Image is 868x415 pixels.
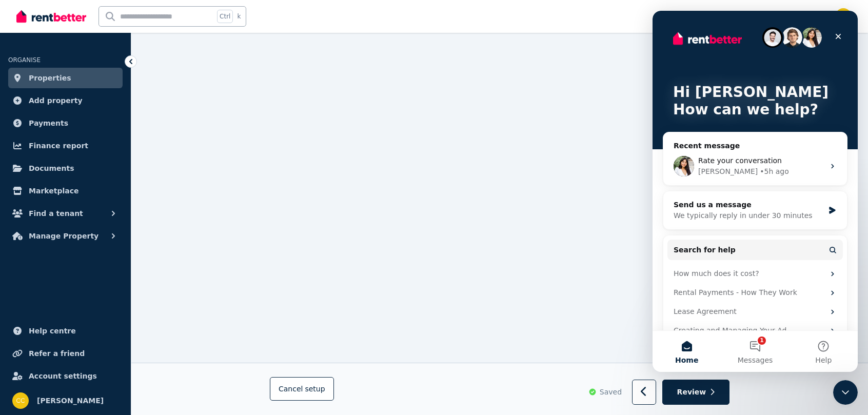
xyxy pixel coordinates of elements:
[8,366,123,386] a: Account settings
[8,68,123,88] a: Properties
[833,380,858,405] iframe: Intercom live chat
[217,10,233,23] span: Ctrl
[29,207,83,220] span: Find a tenant
[8,203,123,224] button: Find a tenant
[279,385,325,393] span: Cancel
[8,135,123,156] a: Finance report
[8,321,123,341] a: Help centre
[12,392,29,409] img: Charles Chaaya
[29,94,83,107] span: Add property
[662,380,729,405] button: Review
[270,378,334,401] button: Cancelsetup
[29,370,97,382] span: Account settings
[653,11,858,372] iframe: Intercom live chat
[8,343,123,364] a: Refer a friend
[8,113,123,133] a: Payments
[305,384,325,394] span: setup
[29,140,88,152] span: Finance report
[29,162,74,174] span: Documents
[600,387,622,398] span: Saved
[29,230,98,242] span: Manage Property
[8,158,123,179] a: Documents
[835,8,852,25] img: Charles Chaaya
[8,181,123,201] a: Marketplace
[8,56,41,64] span: ORGANISE
[8,226,123,246] button: Manage Property
[29,325,76,337] span: Help centre
[29,347,85,360] span: Refer a friend
[29,117,68,129] span: Payments
[237,12,241,21] span: k
[37,394,104,407] span: [PERSON_NAME]
[29,185,78,197] span: Marketplace
[29,72,71,84] span: Properties
[8,90,123,111] a: Add property
[16,9,86,24] img: RentBetter
[677,387,706,398] span: Review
